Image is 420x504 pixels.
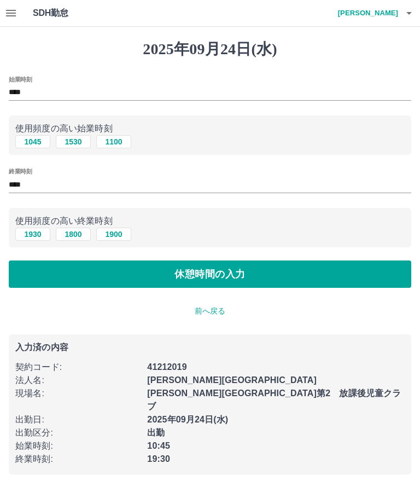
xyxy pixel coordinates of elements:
p: 使用頻度の高い始業時刻 [15,122,405,135]
b: 10:45 [147,441,170,450]
b: [PERSON_NAME][GEOGRAPHIC_DATA] [147,375,317,385]
b: 2025年09月24日(水) [147,415,228,424]
button: 1530 [56,135,91,148]
p: 出勤日 : [15,413,141,426]
p: 使用頻度の高い終業時刻 [15,215,405,228]
b: 41212019 [147,362,186,372]
p: 入力済の内容 [15,343,405,352]
button: 1045 [15,135,50,148]
h1: 2025年09月24日(水) [9,40,411,59]
button: 1800 [56,228,91,241]
b: 出勤 [147,428,165,437]
button: 1100 [96,135,131,148]
p: 契約コード : [15,361,141,374]
p: 法人名 : [15,374,141,387]
p: 前へ戻る [9,305,411,317]
b: 19:30 [147,454,170,464]
button: 1900 [96,228,131,241]
label: 始業時刻 [9,75,32,83]
b: [PERSON_NAME][GEOGRAPHIC_DATA]第2 放課後児童クラブ [147,389,401,411]
p: 出勤区分 : [15,426,141,439]
label: 終業時刻 [9,167,32,176]
button: 1930 [15,228,50,241]
button: 休憩時間の入力 [9,260,411,288]
p: 現場名 : [15,387,141,400]
p: 終業時刻 : [15,453,141,466]
p: 始業時刻 : [15,439,141,453]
